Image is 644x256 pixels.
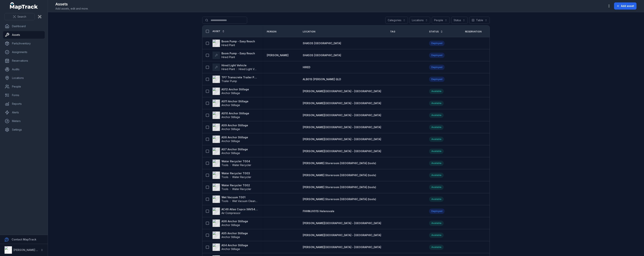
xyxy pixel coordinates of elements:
[212,171,251,179] a: Water Recycler T003ToolsWater Recycler
[429,137,444,142] div: Available
[232,175,251,179] span: Water Recycler
[3,91,45,99] a: Forms
[303,162,376,165] span: [PERSON_NAME] Storeroom [GEOGRAPHIC_DATA] (tools)
[303,90,381,93] span: [PERSON_NAME][GEOGRAPHIC_DATA] - [GEOGRAPHIC_DATA]
[212,100,248,107] a: AS11 Anchor StillageAnchor Stillage
[303,174,376,177] span: [PERSON_NAME] Storeroom [GEOGRAPHIC_DATA] (tools)
[303,77,341,81] a: ALB01S [PERSON_NAME] QLD
[429,197,444,202] div: Available
[221,79,237,83] span: Trailer Pump
[221,88,249,91] strong: AS12 Anchor Stillage
[429,101,444,106] div: Available
[3,31,45,39] a: Assets
[429,65,445,70] div: Deployed
[3,117,45,125] a: Meters
[303,125,381,129] a: [PERSON_NAME][GEOGRAPHIC_DATA] - [GEOGRAPHIC_DATA]
[221,151,240,155] span: Anchor Stillage
[3,126,45,133] a: Settings
[212,88,249,95] a: AS12 Anchor StillageAnchor Stillage
[303,186,376,189] span: [PERSON_NAME] Storeroom [GEOGRAPHIC_DATA] (tools)
[303,197,376,201] a: [PERSON_NAME] Storeroom [GEOGRAPHIC_DATA] (tools)
[17,15,26,19] span: Search
[3,83,45,90] a: People
[221,76,258,79] strong: TP7 Transcrete Trailer Pump
[429,41,445,46] div: Deployed
[221,223,240,227] span: Anchor Stillage
[212,243,248,251] a: AS4 Anchor StillageAnchor Stillage
[303,185,376,189] a: [PERSON_NAME] Storeroom [GEOGRAPHIC_DATA] (tools)
[429,161,444,166] div: Available
[221,147,248,151] strong: AS7 Anchor Stillage
[221,112,249,115] strong: AS10 Anchor Stillage
[212,76,258,83] a: TP7 Transcrete Trailer PumpTrailer Pump
[3,40,45,47] a: Parts/Inventory
[303,198,376,201] span: [PERSON_NAME] Storeroom [GEOGRAPHIC_DATA] (tools)
[212,195,258,203] a: Wet Vacuum T001ToolsWet Vacuum Cleaner
[303,138,381,141] span: [PERSON_NAME][GEOGRAPHIC_DATA] - [GEOGRAPHIC_DATA]
[267,53,288,57] a: [PERSON_NAME]
[303,114,381,117] span: [PERSON_NAME][GEOGRAPHIC_DATA] - [GEOGRAPHIC_DATA]
[212,112,249,119] a: AS10 Anchor StillageAnchor Stillage
[429,53,445,58] div: Deployed
[212,231,248,239] a: AS5 Anchor StillageAnchor Stillage
[429,149,444,154] div: Available
[429,89,444,94] div: Available
[221,231,248,235] strong: AS5 Anchor Stillage
[212,183,251,191] a: Water Recycler T002ToolsWater Recycler
[451,17,468,24] button: Status
[303,173,376,177] a: [PERSON_NAME] Storeroom [GEOGRAPHIC_DATA] (tools)
[221,67,235,71] span: Hired Plant
[429,173,444,178] div: Available
[232,187,251,191] span: Water Recycler
[303,102,381,105] span: [PERSON_NAME][GEOGRAPHIC_DATA] - [GEOGRAPHIC_DATA]
[55,1,88,7] h2: Assets
[221,124,248,127] strong: AS9 Anchor Stillage
[221,243,248,247] strong: AS4 Anchor Stillage
[429,30,443,33] a: Status
[212,52,255,59] a: Boom Pump - Easy ReachHired Plant
[221,159,251,163] strong: Water Recycler T004
[303,113,381,117] a: [PERSON_NAME][GEOGRAPHIC_DATA] - [GEOGRAPHIC_DATA]
[212,207,258,215] a: AC46 Atlas Copco XAVS450Air Compressor
[232,199,258,203] span: Wet Vacuum Cleaner
[429,209,445,214] div: Deployed
[429,30,439,33] span: Status
[221,103,240,107] span: Anchor Stillage
[303,65,310,69] a: HIRED
[429,185,444,190] div: Available
[212,40,255,47] a: Boom Pump - Easy ReachHired Plant
[303,78,341,81] span: ALB01S [PERSON_NAME] QLD
[232,163,251,167] span: Water Recycler
[221,64,258,67] strong: Hired Light Vehicle
[303,221,381,225] a: [PERSON_NAME][GEOGRAPHIC_DATA] - [GEOGRAPHIC_DATA]
[3,66,45,73] a: Audits
[3,74,45,82] a: Locations
[303,53,341,57] a: SHA53S [GEOGRAPHIC_DATA]
[55,7,88,10] span: Add assets, edit and more.
[303,233,381,237] a: [PERSON_NAME][GEOGRAPHIC_DATA] - [GEOGRAPHIC_DATA]
[12,238,36,241] strong: Contact MapTrack
[221,187,228,191] span: Tools
[221,139,240,143] span: Anchor Stillage
[212,219,248,227] a: AS6 Anchor StillageAnchor Stillage
[3,57,45,64] a: Reservations
[221,135,248,139] strong: AS8 Anchor Stillage
[303,149,381,153] a: [PERSON_NAME][GEOGRAPHIC_DATA] - [GEOGRAPHIC_DATA]
[212,64,258,71] a: Hired Light VehicleHired PlantHired Light Vehicle
[221,211,241,215] span: Air Compressor
[221,100,248,103] strong: AS11 Anchor Stillage
[212,124,248,131] a: AS9 Anchor StillageAnchor Stillage
[303,89,381,93] a: [PERSON_NAME][GEOGRAPHIC_DATA] - [GEOGRAPHIC_DATA]
[212,135,248,143] a: AS8 Anchor StillageAnchor Stillage
[221,127,240,131] span: Anchor Stillage
[221,183,251,187] strong: Water Recycler T002
[221,195,258,199] strong: Wet Vacuum T001
[303,210,334,213] span: FHHMJV01S Helensvale
[221,40,255,43] strong: Boom Pump - Easy Reach
[212,159,251,167] a: Water Recycler T004ToolsWater Recycler
[621,4,634,8] span: Add asset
